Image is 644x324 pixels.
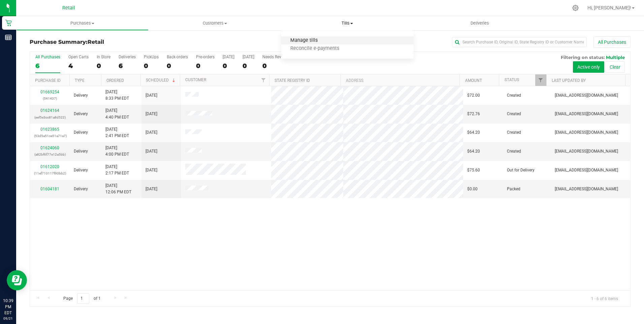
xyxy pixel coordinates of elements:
[5,34,12,41] inline-svg: Reports
[467,167,480,173] span: $75.60
[68,55,89,59] div: Open Carts
[243,55,254,59] div: [DATE]
[34,114,66,121] p: (eef5e3cc81a8d522)
[34,170,66,176] p: (11ef710117f90bb2)
[555,167,618,173] span: [EMAIL_ADDRESS][DOMAIN_NAME]
[258,74,269,86] a: Filter
[167,55,188,59] div: Back-orders
[243,62,254,70] div: 0
[74,92,88,99] span: Delivery
[535,74,546,86] a: Filter
[555,148,618,155] span: [EMAIL_ADDRESS][DOMAIN_NAME]
[167,62,188,70] div: 0
[106,78,124,83] a: Ordered
[196,62,215,70] div: 0
[281,20,414,26] span: Tills
[105,107,129,120] span: [DATE] 4:40 PM EDT
[40,145,59,150] a: 01624060
[105,183,131,195] span: [DATE] 12:06 PM EDT
[74,148,88,155] span: Delivery
[97,62,110,70] div: 0
[555,92,618,99] span: [EMAIL_ADDRESS][DOMAIN_NAME]
[146,92,157,99] span: [DATE]
[281,46,348,52] span: Reconcile e-payments
[146,148,157,155] span: [DATE]
[606,55,625,60] span: Multiple
[5,20,12,26] inline-svg: Retail
[105,126,129,139] span: [DATE] 2:41 PM EDT
[262,55,287,59] div: Needs Review
[105,89,129,102] span: [DATE] 8:33 PM EDT
[35,62,60,70] div: 6
[16,16,149,30] a: Purchases
[573,61,604,73] button: Active only
[146,186,157,192] span: [DATE]
[149,20,281,26] span: Customers
[105,145,129,158] span: [DATE] 4:00 PM EDT
[77,293,89,304] input: 1
[341,74,459,86] th: Address
[507,111,521,117] span: Created
[97,55,110,59] div: In Store
[461,20,498,26] span: Deliveries
[467,92,480,99] span: $72.00
[552,78,586,83] a: Last Updated By
[507,167,535,173] span: Out for Delivery
[275,78,310,83] a: State Registry ID
[105,164,129,176] span: [DATE] 2:17 PM EDT
[58,293,106,304] span: Page of 1
[30,39,230,45] h3: Purchase Summary:
[281,38,327,43] span: Manage tills
[3,298,13,316] p: 10:39 PM EDT
[119,62,136,70] div: 6
[507,186,520,192] span: Packed
[555,129,618,136] span: [EMAIL_ADDRESS][DOMAIN_NAME]
[587,5,631,10] span: Hi, [PERSON_NAME]!
[586,293,623,303] span: 1 - 6 of 6 items
[144,55,159,59] div: PickUps
[62,5,75,11] span: Retail
[75,78,85,83] a: Type
[88,39,104,45] span: Retail
[146,111,157,117] span: [DATE]
[40,90,59,94] a: 01669254
[223,55,234,59] div: [DATE]
[571,5,580,11] div: Manage settings
[74,111,88,117] span: Delivery
[262,62,287,70] div: 0
[3,316,13,321] p: 09/21
[555,111,618,117] span: [EMAIL_ADDRESS][DOMAIN_NAME]
[196,55,215,59] div: Pre-orders
[467,186,478,192] span: $0.00
[467,148,480,155] span: $64.20
[507,92,521,99] span: Created
[505,77,519,82] a: Status
[40,108,59,113] a: 01624164
[605,61,625,73] button: Clear
[452,37,587,47] input: Search Purchase ID, Original ID, State Registry ID or Customer Name...
[34,95,66,102] p: (541437)
[40,127,59,132] a: 01623865
[35,55,60,59] div: All Purchases
[146,167,157,173] span: [DATE]
[7,270,27,290] iframe: Resource center
[74,129,88,136] span: Delivery
[74,167,88,173] span: Delivery
[34,133,66,139] p: (53d5a51ce51a71a7)
[149,16,281,30] a: Customers
[17,20,148,26] span: Purchases
[40,187,59,191] a: 01604181
[35,78,61,83] a: Purchase ID
[40,164,59,169] a: 01612020
[507,148,521,155] span: Created
[467,111,480,117] span: $72.76
[119,55,136,59] div: Deliveries
[593,36,631,48] button: All Purchases
[144,62,159,70] div: 0
[223,62,234,70] div: 0
[555,186,618,192] span: [EMAIL_ADDRESS][DOMAIN_NAME]
[146,129,157,136] span: [DATE]
[561,55,605,60] span: Filtering on status:
[507,129,521,136] span: Created
[34,151,66,158] p: (a82bf6f77e12a5bb)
